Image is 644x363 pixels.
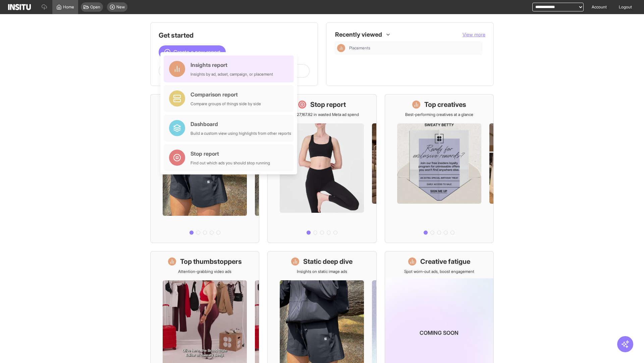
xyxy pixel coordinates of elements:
[173,48,220,56] span: Create a new report
[90,4,100,10] span: Open
[191,90,261,98] div: Comparison report
[463,32,485,37] span: View more
[178,269,231,274] p: Attention-grabbing video ads
[303,257,353,266] h1: Static deep dive
[297,269,347,274] p: Insights on static image ads
[191,120,291,128] div: Dashboard
[385,94,494,243] a: Top creativesBest-performing creatives at a glance
[159,45,226,59] button: Create a new report
[191,150,270,158] div: Stop report
[337,44,345,52] div: Insights
[191,101,261,107] div: Compare groups of things side by side
[159,31,310,40] h1: Get started
[191,131,291,136] div: Build a custom view using highlights from other reports
[405,112,473,117] p: Best-performing creatives at a glance
[63,4,74,10] span: Home
[8,4,31,10] img: Logo
[424,100,466,109] h1: Top creatives
[191,61,273,69] div: Insights report
[267,94,376,243] a: Stop reportSave £27,167.82 in wasted Meta ad spend
[180,257,242,266] h1: Top thumbstoppers
[349,45,480,51] span: Placements
[349,45,370,51] span: Placements
[191,160,270,166] div: Find out which ads you should stop running
[191,72,273,77] div: Insights by ad, adset, campaign, or placement
[116,4,125,10] span: New
[150,94,259,243] a: What's live nowSee all active ads instantly
[463,31,485,38] button: View more
[310,100,346,109] h1: Stop report
[285,112,359,117] p: Save £27,167.82 in wasted Meta ad spend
